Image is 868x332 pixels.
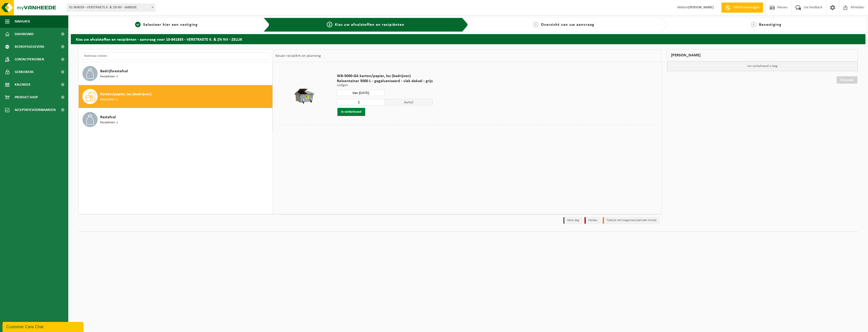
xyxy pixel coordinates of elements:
[337,108,365,116] button: In winkelmand
[721,3,763,13] a: Offerte aanvragen
[71,34,865,44] h2: Kies uw afvalstoffen en recipiënten - aanvraag voor 10-841835 - VERSTRAETE K. & ZN NV - ZELLIK
[759,23,782,27] span: Bevestiging
[15,78,30,91] span: Kalender
[667,61,858,71] p: Uw winkelmand is leeg
[533,22,538,27] span: 3
[100,120,118,125] span: Recipiënten: 1
[584,217,600,224] li: Holiday
[3,321,84,332] iframe: chat widget
[335,23,404,27] span: Kies uw afvalstoffen en recipiënten
[15,53,44,66] span: Contactpersonen
[100,68,128,74] span: Bedrijfsrestafval
[73,22,259,28] a: 1Selecteer hier een vestiging
[688,6,714,9] strong: [PERSON_NAME]
[135,22,141,27] span: 1
[751,22,756,27] span: 4
[837,76,857,84] a: Doorgaan
[273,50,323,62] div: Keuze recipiënt en planning
[15,91,38,104] span: Product Shop
[100,91,151,97] span: Karton/papier, los (bedrijven)
[15,40,44,53] span: Bedrijfsgegevens
[327,22,332,27] span: 2
[337,90,385,96] input: Selecteer datum
[15,104,56,116] span: Acceptatievoorwaarden
[603,217,659,224] li: Tijdelijk niet toegestaan/période limitée
[563,217,582,224] li: Vaste dag
[337,84,433,87] p: Ledigen
[732,5,761,10] span: Offerte aanvragen
[15,28,34,40] span: Dashboard
[15,66,34,78] span: Gebruikers
[67,4,155,11] span: 01-904039 - VERSTRAETE K. & ZN NV - JABBEKE
[667,49,858,61] div: [PERSON_NAME]
[385,99,433,105] span: Aantal
[541,23,594,27] span: Overzicht van uw aanvraag
[100,74,118,79] span: Recipiënten: 1
[100,97,118,102] span: Recipiënten: 1
[337,74,433,79] span: WB-5000-GA karton/papier, los (bedrijven)
[143,23,198,27] span: Selecteer hier een vestiging
[100,114,116,120] span: Restafval
[79,85,273,108] button: Karton/papier, los (bedrijven) Recipiënten: 1
[67,4,155,11] span: 01-904039 - VERSTRAETE K. & ZN NV - JABBEKE
[15,15,30,28] span: Navigatie
[79,62,273,85] button: Bedrijfsrestafval Recipiënten: 1
[81,52,270,60] input: Materiaal zoeken
[79,108,273,131] button: Restafval Recipiënten: 1
[337,79,433,84] span: Rolcontainer 5000 L - gegalvaniseerd - vlak deksel - grijs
